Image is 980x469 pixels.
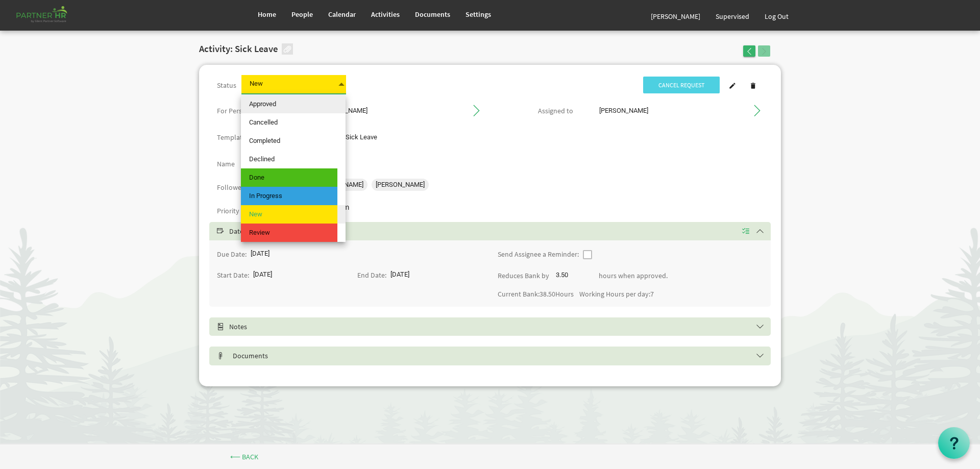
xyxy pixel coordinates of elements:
[650,289,654,299] span: 7
[743,78,763,93] a: Delete Activity
[415,10,450,19] span: Documents
[465,10,491,19] span: Settings
[751,105,761,114] span: Go to Person's profile
[643,77,720,93] span: Cancel Request
[217,352,778,360] h5: Documents
[357,271,386,279] label: End Date:
[757,2,796,31] a: Log Out
[241,224,337,242] span: Review
[217,271,249,279] label: Start Date:
[708,2,757,31] a: Supervised
[217,134,246,141] label: Template
[241,113,337,132] span: Cancelled
[217,228,224,235] span: Select
[328,10,356,19] span: Calendar
[758,45,770,57] button: Go to next Activity
[258,10,276,19] span: Home
[540,289,555,299] span: 38.50
[215,448,274,466] a: ⟵ Back
[217,227,778,235] h5: Dates
[241,205,337,224] span: New
[643,2,708,31] a: [PERSON_NAME]
[722,78,743,93] a: Edit Activity
[498,272,549,280] label: Reduces Bank by
[579,290,654,298] label: Working Hours per day:
[241,150,337,168] span: Declined
[372,179,429,191] span: Kelsi Baine
[376,181,427,188] span: [PERSON_NAME]
[716,12,749,21] span: Supervised
[217,323,778,331] h5: Notes
[217,160,235,168] label: Name
[241,187,337,205] span: In Progress
[538,107,573,115] label: This is the person assigned to work on the activity
[217,251,247,258] label: Due Date:
[371,10,400,19] span: Activities
[599,272,668,280] label: hours when approved.
[498,290,574,298] label: Current Bank: Hours
[310,202,387,213] div: Medium
[743,45,755,57] button: Go to previous Activity
[217,184,247,191] label: Followers
[498,251,579,258] label: Send Assignee a Reminder:
[241,95,337,113] span: Approved
[217,207,239,215] label: Priority
[217,107,250,115] label: This is the person that the activity is about
[217,82,236,89] label: Status
[471,105,480,114] span: Go to Person's profile
[291,10,313,19] span: People
[199,44,278,55] h2: Activity: Sick Leave
[241,168,337,187] span: Done
[241,132,337,150] span: Completed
